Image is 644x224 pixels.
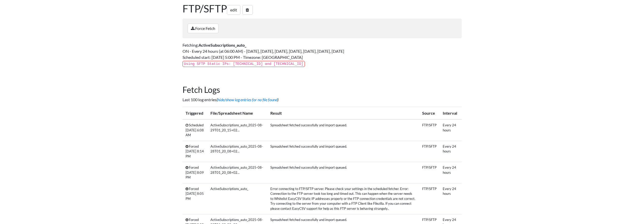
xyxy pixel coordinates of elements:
[207,119,267,141] td: ActiveSubscriptions_auto_2025-08-29T01_20_15+02...
[227,5,240,15] a: edit
[183,61,305,67] code: Using SFTP Static IPs: [TECHNICAL_ID] and [TECHNICAL_ID]
[267,107,419,120] th: Result
[183,42,462,67] p: Fetching: ON - Every 24 hours (at 06:00 AM) - [DATE], [DATE], [DATE], [DATE], [DATE], [DATE], [DA...
[440,141,462,162] td: Every 24 hours
[419,183,440,214] td: FTP/SFTP
[419,141,440,162] td: FTP/SFTP
[207,107,267,120] th: File/Spreadsheet Name
[183,107,208,120] th: Triggered
[619,199,638,218] iframe: Drift Widget Chat Controller
[183,3,462,15] h1: FTP/SFTP
[199,43,246,47] strong: ActiveSubscriptions_auto_
[419,162,440,183] td: FTP/SFTP
[440,107,462,120] th: Interval
[267,183,419,214] td: Error connecting to FTP/SFTP server. Please check your settings in the scheduled fetcher. Error: ...
[217,97,278,102] i: ( )
[440,119,462,141] td: Every 24 hours
[183,85,462,95] h2: Fetch Logs
[183,141,208,162] td: Forced [DATE] 8:14 PM
[207,141,267,162] td: ActiveSubscriptions_auto_2025-08-28T01_20_08+02...
[267,162,419,183] td: Spreadsheet fetched successfully and import queued.
[183,119,208,141] td: Scheduled [DATE] 6:08 AM
[183,97,462,103] p: Last 100 log entries
[440,183,462,214] td: Every 24 hours
[218,97,277,102] a: hide/show log entries for no file found
[183,183,208,214] td: Forced [DATE] 8:05 PM
[183,162,208,183] td: Forced [DATE] 8:09 PM
[188,24,219,33] a: Force Fetch
[419,107,440,120] th: Source
[267,141,419,162] td: Spreadsheet fetched successfully and import queued.
[419,119,440,141] td: FTP/SFTP
[207,162,267,183] td: ActiveSubscriptions_auto_2025-08-28T01_20_08+02...
[267,119,419,141] td: Spreadsheet fetched successfully and import queued.
[207,183,267,214] td: ActiveSubscriptions_auto_
[440,162,462,183] td: Every 24 hours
